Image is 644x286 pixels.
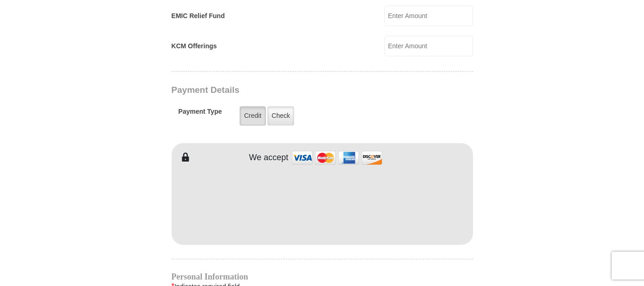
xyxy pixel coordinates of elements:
h5: Payment Type [179,108,222,120]
input: Enter Amount [384,6,473,26]
h4: Personal Information [172,273,473,280]
label: Check [268,106,294,125]
label: KCM Offerings [172,41,217,51]
label: EMIC Relief Fund [172,11,225,21]
input: Enter Amount [384,36,473,56]
h3: Payment Details [172,85,408,96]
img: credit cards accepted [291,148,383,168]
label: Credit [240,106,265,125]
h4: We accept [249,153,288,163]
